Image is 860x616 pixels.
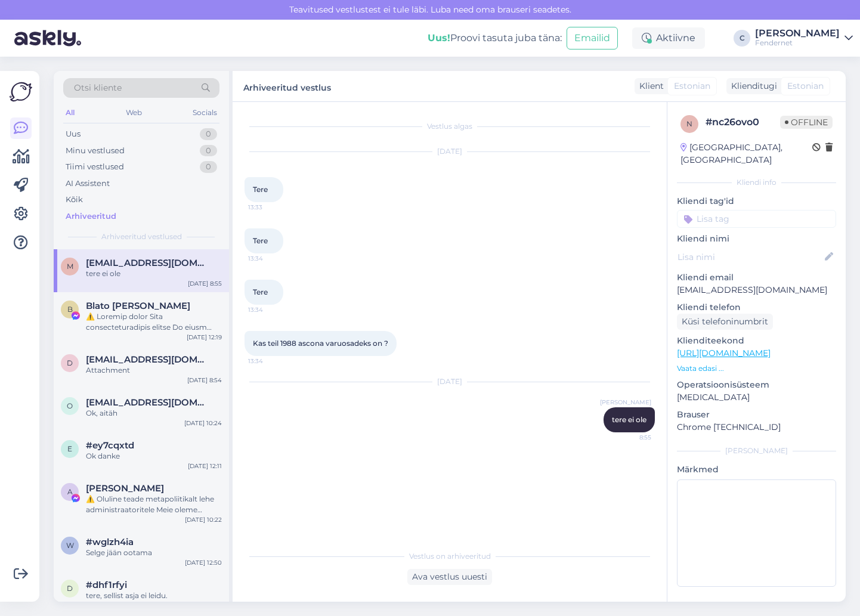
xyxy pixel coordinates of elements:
span: Anice Keay [86,483,164,494]
div: 0 [200,145,217,157]
input: Lisa nimi [678,250,822,264]
span: 13:34 [248,357,293,366]
div: Arhiveeritud [66,211,116,222]
div: [DATE] 8:54 [187,376,222,385]
b: Uus! [428,32,450,44]
div: Klienditugi [726,80,777,92]
div: 0 [200,161,217,173]
span: tere ei ole [612,415,646,424]
span: Tere [253,236,268,245]
span: A [67,487,73,496]
span: Vestlus on arhiveeritud [409,551,491,562]
div: Tiimi vestlused [66,161,124,173]
span: n [686,119,692,128]
span: d [67,584,73,593]
div: Uus [66,128,81,140]
div: [DATE] 10:24 [184,419,222,428]
div: Aktiivne [632,27,705,49]
div: Socials [190,105,219,120]
span: B [67,305,73,314]
div: [DATE] 12:11 [188,462,222,470]
span: w [66,541,74,550]
span: o [67,401,73,410]
p: Brauser [677,408,836,421]
span: 13:34 [248,254,293,263]
span: M [67,262,73,271]
div: [DATE] [245,376,655,387]
span: Marklasse9@gmail.com [86,258,210,268]
div: [DATE] 10:22 [185,515,222,524]
span: d [67,358,73,367]
span: 8:55 [607,433,651,442]
div: AI Assistent [66,178,110,190]
span: Tere [253,185,268,194]
div: tere ei ole [86,268,222,279]
span: oolu@oolu.ee [86,397,210,408]
a: [PERSON_NAME]Fendernet [755,29,853,48]
div: # nc26ovo0 [706,115,780,129]
div: C [734,30,750,47]
span: Blato Alebo Zlato [86,301,190,311]
p: [MEDICAL_DATA] [677,391,836,404]
p: Kliendi tag'id [677,195,836,208]
p: Kliendi nimi [677,233,836,245]
div: Fendernet [755,38,840,48]
div: Attachment [86,365,222,376]
div: [PERSON_NAME] [677,445,836,456]
img: Askly Logo [10,81,32,103]
div: Web [123,105,144,120]
div: tere, sellist asja ei leidu. [86,590,222,601]
p: Märkmed [677,463,836,476]
div: All [63,105,77,120]
div: ⚠️ Oluline teade metapoliitikalt lehe administraatoritele Meie oleme metapoliitika tugimeeskond. ... [86,494,222,515]
div: [PERSON_NAME] [755,29,840,38]
div: Kliendi info [677,177,836,188]
span: Tere [253,287,268,296]
span: [PERSON_NAME] [600,398,651,407]
div: ⚠️ Loremip dolor Sita consecteturadipis elitse Do eiusm Temp incididuntut laboreet. Dolorem aliqu... [86,311,222,333]
div: Proovi tasuta juba täna: [428,31,562,45]
span: 13:33 [248,203,293,212]
div: Minu vestlused [66,145,125,157]
span: #dhf1rfyi [86,580,127,590]
div: Ok, aitäh [86,408,222,419]
input: Lisa tag [677,210,836,228]
div: [DATE] 8:55 [188,279,222,288]
div: Kõik [66,194,83,206]
div: [DATE] [245,146,655,157]
span: Otsi kliente [74,82,122,94]
span: #wglzh4ia [86,537,134,547]
div: Klient [635,80,664,92]
p: Kliendi email [677,271,836,284]
span: e [67,444,72,453]
p: [EMAIL_ADDRESS][DOMAIN_NAME] [677,284,836,296]
div: Ava vestlus uuesti [407,569,492,585]
p: Kliendi telefon [677,301,836,314]
label: Arhiveeritud vestlus [243,78,331,94]
p: Vaata edasi ... [677,363,836,374]
div: [DATE] 12:19 [187,333,222,342]
p: Operatsioonisüsteem [677,379,836,391]
div: [GEOGRAPHIC_DATA], [GEOGRAPHIC_DATA] [680,141,812,166]
div: 0 [200,128,217,140]
span: Arhiveeritud vestlused [101,231,182,242]
span: 13:34 [248,305,293,314]
div: [DATE] 12:50 [185,558,222,567]
div: Selge jään ootama [86,547,222,558]
div: Küsi telefoninumbrit [677,314,773,330]
div: [DATE] 10:54 [184,601,222,610]
div: Ok danke [86,451,222,462]
span: Offline [780,116,833,129]
span: #ey7cqxtd [86,440,134,451]
span: Estonian [787,80,824,92]
div: Vestlus algas [245,121,655,132]
button: Emailid [567,27,618,49]
p: Chrome [TECHNICAL_ID] [677,421,836,434]
p: Klienditeekond [677,335,836,347]
a: [URL][DOMAIN_NAME] [677,348,771,358]
span: Kas teil 1988 ascona varuosadeks on ? [253,339,388,348]
span: drummer10@gmail.com [86,354,210,365]
span: Estonian [674,80,710,92]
